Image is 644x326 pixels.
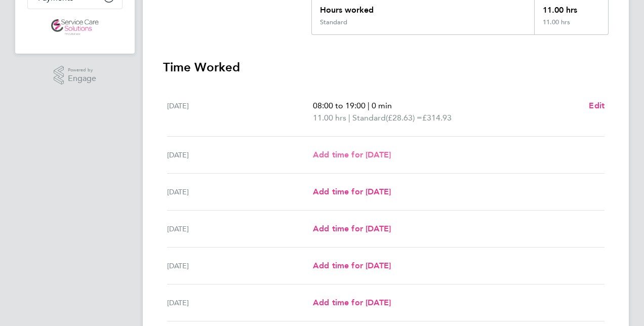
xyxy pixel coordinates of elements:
span: (£28.63) = [386,113,422,123]
span: 08:00 to 19:00 [313,101,366,110]
span: | [368,101,370,110]
span: Add time for [DATE] [313,187,391,196]
span: Engage [68,74,96,83]
div: [DATE] [167,223,313,235]
span: Edit [589,101,605,110]
span: Add time for [DATE] [313,298,391,307]
a: Add time for [DATE] [313,149,391,161]
span: Add time for [DATE] [313,150,391,159]
div: 11.00 hrs [534,18,608,34]
span: 11.00 hrs [313,113,346,123]
a: Go to home page [27,19,123,35]
span: £314.93 [422,113,452,123]
div: [DATE] [167,149,313,161]
span: Standard [352,112,386,124]
a: Add time for [DATE] [313,297,391,309]
a: Add time for [DATE] [313,186,391,198]
span: Powered by [68,66,96,74]
div: [DATE] [167,186,313,198]
a: Add time for [DATE] [313,260,391,272]
a: Powered byEngage [54,66,97,85]
a: Edit [589,100,605,112]
div: [DATE] [167,100,313,124]
div: [DATE] [167,297,313,309]
span: Add time for [DATE] [313,224,391,233]
h3: Time Worked [163,59,609,75]
div: Standard [320,18,347,26]
span: 0 min [372,101,392,110]
img: servicecare-logo-retina.png [51,19,99,35]
span: Add time for [DATE] [313,261,391,270]
div: [DATE] [167,260,313,272]
a: Add time for [DATE] [313,223,391,235]
span: | [348,113,350,123]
